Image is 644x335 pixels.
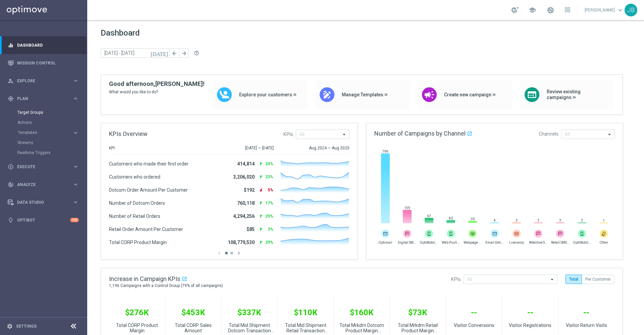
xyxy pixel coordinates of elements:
[72,130,79,136] i: keyboard_arrow_right
[625,4,637,16] div: JB
[7,78,79,84] button: person_search Explore keyboard_arrow_right
[8,199,72,205] div: Data Studio
[17,97,72,101] span: Plan
[8,96,72,102] div: Plan
[8,36,79,54] div: Dashboard
[8,164,14,170] i: play_circle_outline
[18,131,66,135] span: Templates
[17,130,79,135] button: Templates keyboard_arrow_right
[529,6,536,14] span: school
[17,110,70,115] a: Target Groups
[7,182,79,187] button: track_changes Analyze keyboard_arrow_right
[17,211,70,229] a: Optibot
[7,323,13,329] i: settings
[7,218,79,223] button: lightbulb Optibot +10
[8,96,14,102] i: gps_fixed
[17,54,79,72] a: Mission Control
[7,200,79,205] button: Data Studio keyboard_arrow_right
[72,163,79,170] i: keyboard_arrow_right
[616,6,624,14] span: keyboard_arrow_down
[72,199,79,205] i: keyboard_arrow_right
[17,150,70,155] a: Realtime Triggers
[17,120,70,125] a: Actions
[17,128,87,138] div: Templates
[8,54,79,72] div: Mission Control
[17,200,72,204] span: Data Studio
[17,138,87,148] div: Streams
[8,217,14,223] i: lightbulb
[17,79,72,83] span: Explore
[17,165,72,169] span: Execute
[8,211,79,229] div: Optibot
[17,183,72,187] span: Analyze
[16,324,37,328] a: Settings
[7,164,79,170] button: play_circle_outline Execute keyboard_arrow_right
[8,78,14,84] i: person_search
[72,181,79,188] i: keyboard_arrow_right
[8,182,72,188] div: Analyze
[72,78,79,84] i: keyboard_arrow_right
[7,60,79,66] button: Mission Control
[584,5,625,15] a: [PERSON_NAME]keyboard_arrow_down
[17,36,79,54] a: Dashboard
[17,117,87,128] div: Actions
[8,42,14,48] i: equalizer
[18,131,72,135] div: Templates
[72,95,79,102] i: keyboard_arrow_right
[8,182,14,188] i: track_changes
[17,140,70,145] a: Streams
[8,78,72,84] div: Explore
[17,148,87,158] div: Realtime Triggers
[17,107,87,117] div: Target Groups
[7,43,79,48] button: equalizer Dashboard
[7,96,79,101] button: gps_fixed Plan keyboard_arrow_right
[8,164,72,170] div: Execute
[70,218,79,222] div: +10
